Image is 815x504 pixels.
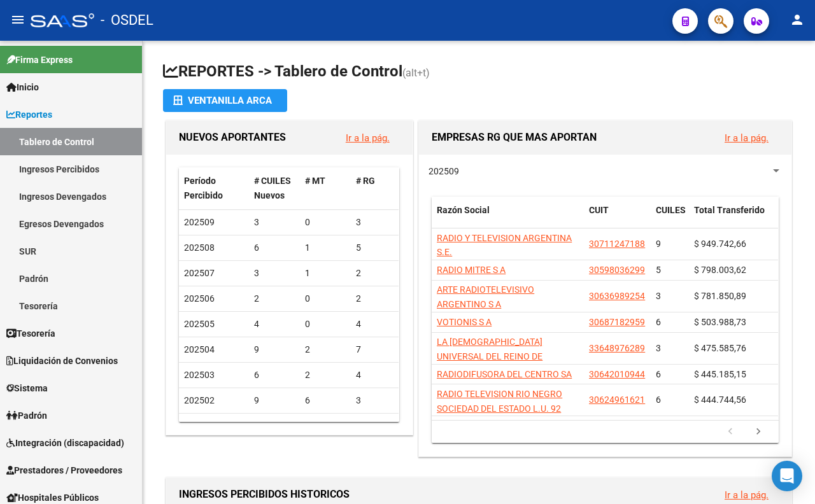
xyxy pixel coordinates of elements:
[254,419,295,433] div: 22
[589,369,645,379] span: 30642010944
[179,167,249,209] datatable-header-cell: Período Percibido
[584,197,651,239] datatable-header-cell: CUIT
[437,205,490,215] span: Razón Social
[437,233,572,258] span: RADIO Y TELEVISION ARGENTINA S.E.
[6,381,48,395] span: Sistema
[790,12,805,27] mat-icon: person
[6,409,47,423] span: Padrón
[184,268,215,278] span: 202507
[651,197,689,239] datatable-header-cell: CUILES
[254,393,295,408] div: 9
[656,395,661,405] span: 6
[163,89,287,112] button: Ventanilla ARCA
[694,265,746,275] span: $ 798.003,62
[184,176,223,200] span: Período Percibido
[305,419,346,433] div: 20
[694,369,746,379] span: $ 445.185,15
[6,436,124,450] span: Integración (discapacidad)
[254,368,295,382] div: 6
[336,126,400,150] button: Ir a la pág.
[356,342,397,357] div: 7
[656,317,661,327] span: 6
[656,343,661,353] span: 3
[6,463,122,477] span: Prestadores / Proveedores
[300,167,351,209] datatable-header-cell: # MT
[589,317,645,327] span: 30687182959
[254,342,295,357] div: 9
[305,215,346,230] div: 0
[656,239,661,249] span: 9
[714,126,779,150] button: Ir a la pág.
[184,242,215,253] span: 202508
[305,368,346,382] div: 2
[184,395,215,405] span: 202502
[184,293,215,304] span: 202506
[772,461,802,491] div: Open Intercom Messenger
[305,266,346,281] div: 1
[356,393,397,408] div: 3
[6,108,52,122] span: Reportes
[6,80,39,94] span: Inicio
[656,291,661,301] span: 3
[437,337,542,376] span: LA [DEMOGRAPHIC_DATA] UNIVERSAL DEL REINO DE [DEMOGRAPHIC_DATA]
[254,176,291,200] span: # CUILES Nuevos
[346,132,390,144] a: Ir a la pág.
[356,291,397,306] div: 2
[694,395,746,405] span: $ 444.744,56
[249,167,300,209] datatable-header-cell: # CUILES Nuevos
[694,291,746,301] span: $ 781.850,89
[589,239,645,249] span: 30711247188
[184,319,215,329] span: 202505
[254,241,295,255] div: 6
[184,421,215,431] span: 202501
[184,344,215,354] span: 202504
[437,265,506,275] span: RADIO MITRE S A
[402,67,430,79] span: (alt+t)
[305,291,346,306] div: 0
[179,488,350,500] span: INGRESOS PERCIBIDOS HISTORICOS
[589,343,645,353] span: 33648976289
[6,354,118,368] span: Liquidación de Convenios
[437,389,562,428] span: RADIO TELEVISION RIO NEGRO SOCIEDAD DEL ESTADO L.U. 92 CANAL 10
[10,12,25,27] mat-icon: menu
[432,197,584,239] datatable-header-cell: Razón Social
[179,131,286,143] span: NUEVOS APORTANTES
[305,176,325,186] span: # MT
[718,425,742,439] a: go to previous page
[6,326,55,340] span: Tesorería
[351,167,402,209] datatable-header-cell: # RG
[254,266,295,281] div: 3
[173,89,277,112] div: Ventanilla ARCA
[254,215,295,230] div: 3
[589,395,645,405] span: 30624961621
[254,317,295,332] div: 4
[184,217,215,227] span: 202509
[694,317,746,327] span: $ 503.988,73
[163,61,795,83] h1: REPORTES -> Tablero de Control
[356,266,397,281] div: 2
[725,489,769,501] a: Ir a la pág.
[356,368,397,382] div: 4
[356,241,397,255] div: 5
[437,369,572,379] span: RADIODIFUSORA DEL CENTRO SA
[589,291,645,301] span: 30636989254
[6,53,73,67] span: Firma Express
[589,205,609,215] span: CUIT
[656,205,686,215] span: CUILES
[254,291,295,306] div: 2
[101,6,153,34] span: - OSDEL
[689,197,778,239] datatable-header-cell: Total Transferido
[437,284,534,309] span: ARTE RADIOTELEVISIVO ARGENTINO S A
[305,393,346,408] div: 6
[432,131,597,143] span: EMPRESAS RG QUE MAS APORTAN
[356,419,397,433] div: 2
[356,317,397,332] div: 4
[437,317,492,327] span: VOTIONIS S A
[694,343,746,353] span: $ 475.585,76
[589,265,645,275] span: 30598036299
[356,176,375,186] span: # RG
[305,241,346,255] div: 1
[725,132,769,144] a: Ir a la pág.
[694,239,746,249] span: $ 949.742,66
[694,205,765,215] span: Total Transferido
